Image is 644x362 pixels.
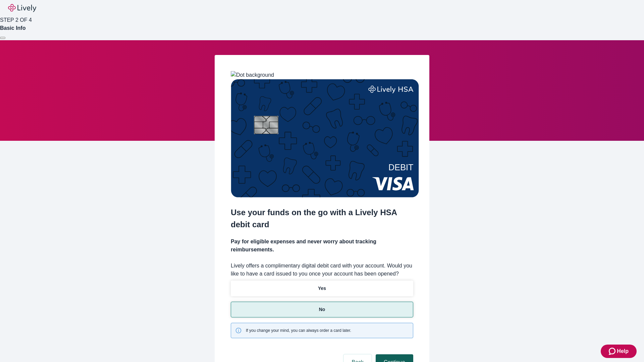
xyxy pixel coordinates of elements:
img: Lively [8,4,36,12]
img: Debit card [231,79,419,197]
span: If you change your mind, you can always order a card later. [246,327,351,334]
label: Lively offers a complimentary digital debit card with your account. Would you like to have a card... [231,262,413,278]
span: Help [617,347,629,355]
p: Yes [318,285,326,292]
p: No [319,306,325,313]
h4: Pay for eligible expenses and never worry about tracking reimbursements. [231,238,413,254]
button: No [231,302,413,317]
svg: Zendesk support icon [609,347,617,355]
button: Zendesk support iconHelp [601,345,637,358]
img: Dot background [231,71,274,79]
button: Yes [231,281,413,296]
h2: Use your funds on the go with a Lively HSA debit card [231,206,413,231]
